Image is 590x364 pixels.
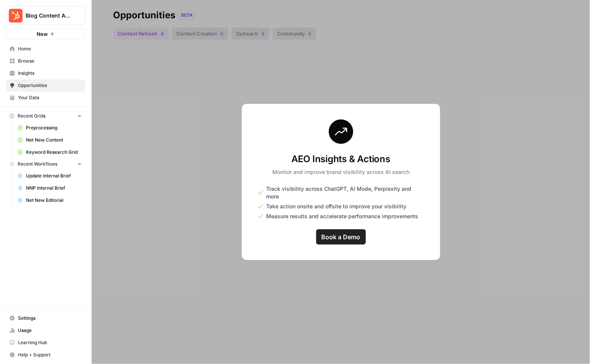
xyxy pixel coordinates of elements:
[14,146,85,158] a: Keyword Research Grid
[26,137,82,143] span: Net New Content
[18,58,82,64] span: Browse
[26,185,82,192] span: NNP Internal Brief
[37,30,48,38] span: New
[6,28,85,40] button: New
[6,324,85,337] a: Usage
[26,124,82,131] span: Preprocessing
[14,170,85,182] a: Update Internal Brief
[18,161,57,168] span: Recent Workflows
[316,229,366,245] a: Book a Demo
[6,55,85,67] a: Browse
[6,158,85,170] button: Recent Workflows
[18,82,82,89] span: Opportunities
[6,67,85,79] a: Insights
[26,197,82,204] span: Net New Editorial
[26,12,72,19] span: Blog Content Action Plan
[18,113,45,119] span: Recent Grids
[26,172,82,179] span: Update Internal Brief
[6,337,85,349] a: Learning Hub
[6,6,85,25] button: Workspace: Blog Content Action Plan
[272,153,409,165] h3: AEO Insights & Actions
[18,315,82,322] span: Settings
[6,92,85,104] a: Your Data
[6,349,85,361] button: Help + Support
[14,182,85,194] a: NNP Internal Brief
[18,327,82,334] span: Usage
[14,194,85,206] a: Net New Editorial
[14,134,85,146] a: Net New Content
[322,232,360,242] span: Book a Demo
[267,213,419,220] span: Measure results and accelerate performance improvements
[6,110,85,122] button: Recent Grids
[272,168,409,176] p: Monitor and improve brand visibility across AI search
[18,339,82,346] span: Learning Hub
[267,185,425,200] span: Track visibility across ChatGPT, AI Mode, Perplexity and more
[6,43,85,55] a: Home
[26,149,82,156] span: Keyword Research Grid
[18,351,82,358] span: Help + Support
[9,9,23,23] img: Blog Content Action Plan Logo
[6,79,85,92] a: Opportunities
[18,94,82,101] span: Your Data
[18,70,82,77] span: Insights
[6,312,85,324] a: Settings
[267,203,407,210] span: Take action onsite and offsite to improve your visibility
[14,122,85,134] a: Preprocessing
[18,45,82,52] span: Home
